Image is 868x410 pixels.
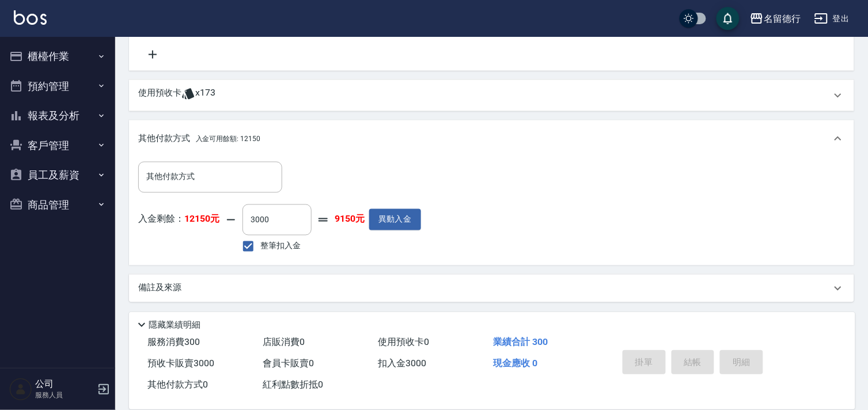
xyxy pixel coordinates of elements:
[5,71,111,101] button: 預約管理
[5,101,111,131] button: 報表及分析
[378,358,426,369] span: 扣入金 3000
[147,336,200,347] span: 服務消費 300
[138,214,219,226] p: 入金剩餘：
[196,135,260,143] span: 入金可用餘額: 12150
[335,214,365,226] strong: 9150元
[260,240,301,252] span: 整筆扣入金
[184,214,219,225] strong: 12150元
[5,131,111,161] button: 客戶管理
[138,87,181,104] p: 使用預收卡
[129,80,854,111] div: 使用預收卡x173
[378,336,429,347] span: 使用預收卡 0
[129,120,854,157] div: 其他付款方式入金可用餘額: 12150
[129,275,854,302] div: 備註及來源
[149,319,200,331] p: 隱藏業績明細
[35,378,94,390] h5: 公司
[263,379,323,390] span: 紅利點數折抵 0
[35,390,94,400] p: 服務人員
[147,358,214,369] span: 預收卡販賣 3000
[745,7,805,31] button: 名留德行
[493,336,548,347] span: 業績合計 300
[263,358,314,369] span: 會員卡販賣 0
[764,12,801,26] div: 名留德行
[5,160,111,190] button: 員工及薪資
[9,378,32,401] img: Person
[369,209,421,230] button: 異動入金
[5,41,111,71] button: 櫃檯作業
[493,358,537,369] span: 現金應收 0
[195,87,215,104] span: x173
[717,7,740,30] button: save
[147,379,208,390] span: 其他付款方式 0
[138,282,181,294] p: 備註及來源
[5,190,111,220] button: 商品管理
[138,132,260,145] p: 其他付款方式
[810,8,854,29] button: 登出
[14,10,47,25] img: Logo
[263,336,305,347] span: 店販消費 0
